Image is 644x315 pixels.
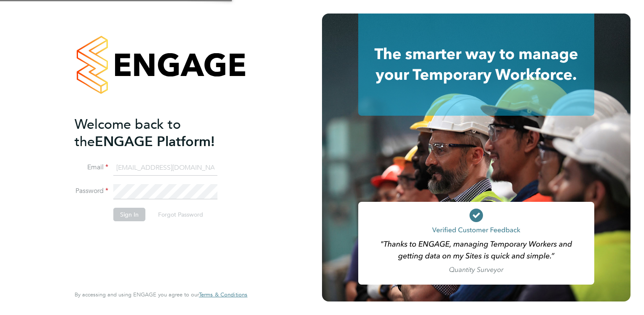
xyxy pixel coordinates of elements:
span: Welcome back to the [75,116,181,150]
h2: ENGAGE Platform! [75,116,239,150]
label: Email [75,163,108,172]
button: Forgot Password [151,208,210,221]
input: Enter your work email... [113,160,217,176]
button: Sign In [113,208,145,221]
label: Password [75,187,108,196]
span: Terms & Conditions [199,291,247,298]
a: Terms & Conditions [199,291,247,298]
span: By accessing and using ENGAGE you agree to our [75,291,247,298]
